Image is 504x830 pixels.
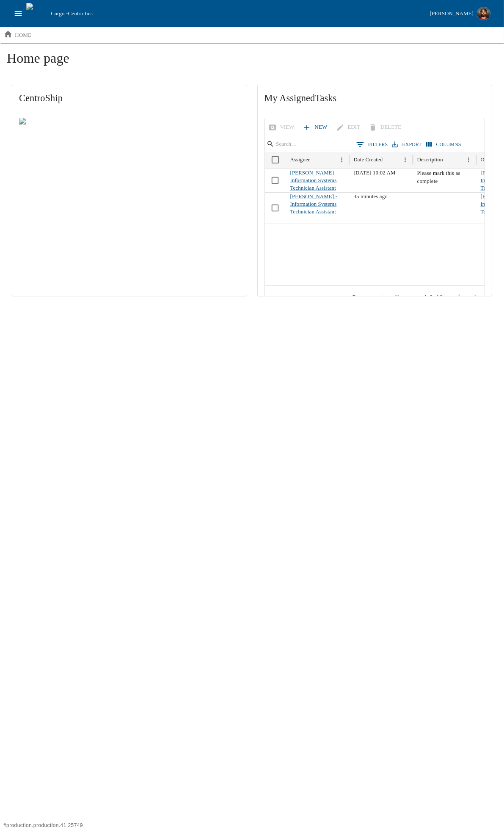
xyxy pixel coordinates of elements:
[354,194,388,199] span: 09/12/2025 10:21 AM
[290,194,337,215] a: [PERSON_NAME] - Information Systems Technician Assistant
[354,138,390,151] button: Show filters
[68,10,93,17] span: Centro Inc.
[19,118,61,128] img: Centro ship
[477,7,490,20] img: Profile image
[276,138,342,150] input: Search…
[290,157,311,163] div: Assignee
[290,170,337,191] a: [PERSON_NAME] - Information Systems Technician Assistant
[424,138,463,151] button: Select columns
[399,154,411,166] button: Menu
[481,157,496,163] div: Owner
[10,6,26,22] button: open drawer
[336,154,347,166] button: Menu
[15,31,31,39] p: home
[267,138,354,152] div: Search
[417,169,472,185] p: Please mark this as complete
[26,3,47,24] img: cargo logo
[301,120,330,135] a: New
[444,154,455,166] button: Sort
[427,4,494,23] button: [PERSON_NAME]
[47,9,426,18] div: Cargo -
[383,154,395,166] button: Sort
[19,92,240,105] span: CentroShip
[390,138,424,151] button: Export
[264,92,485,105] span: My Assigned
[353,293,387,301] p: Rows per page:
[463,154,474,166] button: Menu
[354,170,396,176] span: 03/21/2025 10:02 AM
[417,157,443,163] div: Description
[315,93,336,103] span: Tasks
[424,293,443,301] p: 1–2 of 2
[354,157,383,163] div: Date Created
[391,291,411,303] div: 25
[7,50,497,73] h1: Home page
[430,9,474,19] div: [PERSON_NAME]
[311,154,323,166] button: Sort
